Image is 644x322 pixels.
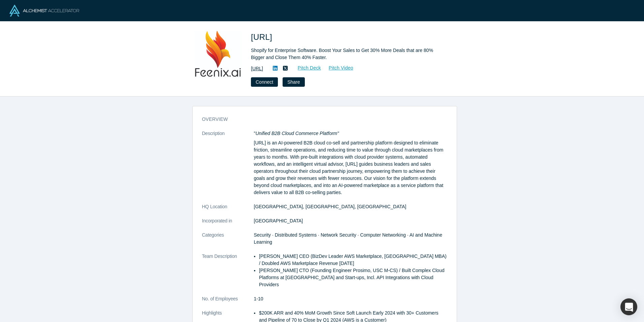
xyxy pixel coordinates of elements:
[254,232,442,245] span: Security · Distributed Systems · Network Security · Computer Networking · AI and Machine Learning
[254,130,447,137] p: "
[202,295,254,310] dt: No. of Employees
[194,31,241,78] img: Feenix.ai's Logo
[254,139,447,196] p: [URL] is an AI-powered B2B cloud co-sell and partnership platform designed to eliminate friction,...
[255,131,339,136] em: Unified B2B Cloud Commerce Platform"
[202,130,254,203] dt: Description
[290,64,321,72] a: Pitch Deck
[259,253,447,267] li: [PERSON_NAME] CEO (BizDev Leader AWS Marketplace, [GEOGRAPHIC_DATA] MBA) / Doubled AWS Marketplac...
[251,65,263,72] a: [URL]
[202,232,254,253] dt: Categories
[202,253,254,295] dt: Team Description
[202,116,438,123] h3: overview
[9,5,79,17] img: Alchemist Logo
[254,217,447,224] dd: [GEOGRAPHIC_DATA]
[254,203,447,210] dd: [GEOGRAPHIC_DATA], [GEOGRAPHIC_DATA], [GEOGRAPHIC_DATA]
[202,217,254,232] dt: Incorporated in
[251,77,278,87] button: Connect
[259,267,447,288] li: [PERSON_NAME] CTO (Founding Engineer Prosimo, USC M-CS) / Built Complex Cloud Platforms at [GEOGR...
[283,77,304,87] button: Share
[254,295,447,302] dd: 1-10
[251,32,275,42] span: [URL]
[321,64,354,72] a: Pitch Video
[202,203,254,217] dt: HQ Location
[251,47,440,61] div: Shopify for Enterprise Software. Boost Your Sales to Get 30% More Deals that are 80% Bigger and C...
